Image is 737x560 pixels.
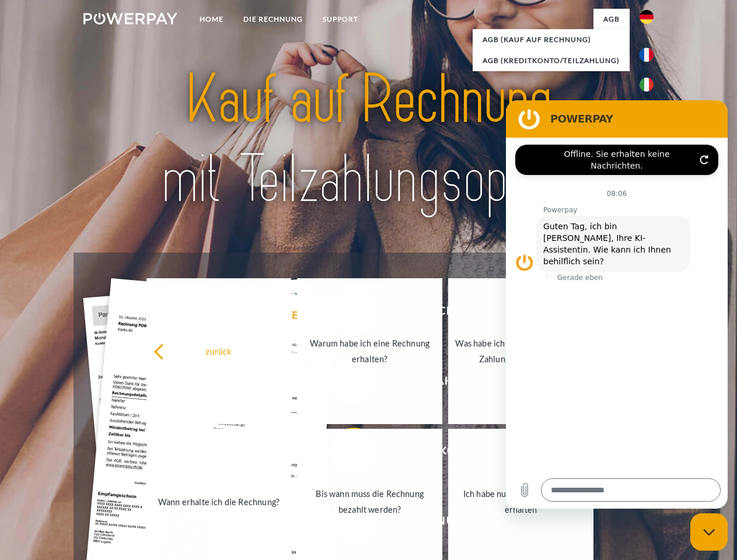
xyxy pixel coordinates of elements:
[111,56,626,223] img: title-powerpay_de.svg
[455,335,586,367] div: Was habe ich noch offen, ist meine Zahlung eingegangen?
[313,9,368,30] a: SUPPORT
[473,29,630,50] a: AGB (Kauf auf Rechnung)
[640,78,654,92] img: it
[640,10,654,24] img: de
[190,9,233,30] a: Home
[153,343,285,359] div: zurück
[83,13,177,24] img: logo-powerpay-white.svg
[690,513,728,551] iframe: Schaltfläche zum Öffnen des Messaging-Fensters; Konversation läuft
[593,9,630,30] a: agb
[304,486,435,517] div: Bis wann muss die Rechnung bezahlt werden?
[304,335,435,367] div: Warum habe ich eine Rechnung erhalten?
[640,48,654,62] img: fr
[473,50,630,71] a: AGB (Kreditkonto/Teilzahlung)
[233,9,313,30] a: DIE RECHNUNG
[153,494,285,509] div: Wann erhalte ich die Rechnung?
[448,278,593,424] a: Was habe ich noch offen, ist meine Zahlung eingegangen?
[455,486,586,517] div: Ich habe nur eine Teillieferung erhalten
[506,100,728,509] iframe: Messaging-Fenster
